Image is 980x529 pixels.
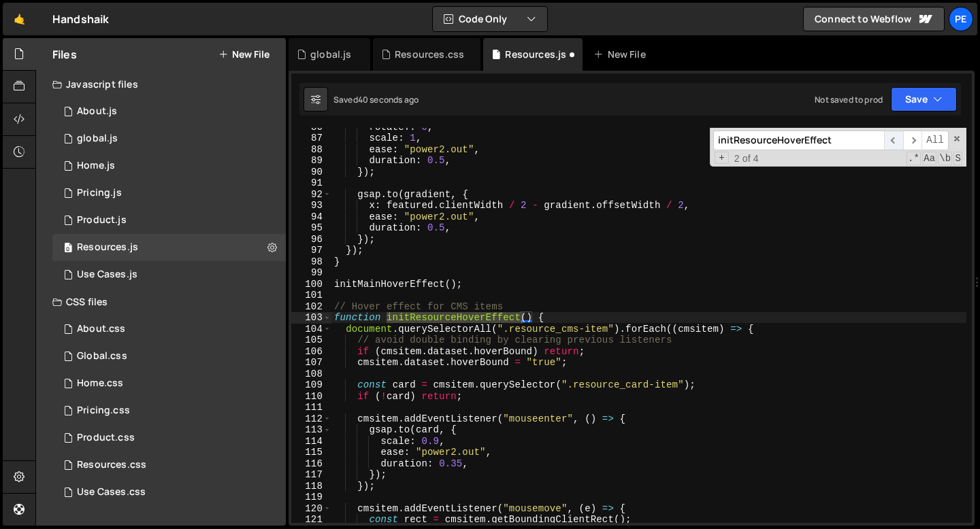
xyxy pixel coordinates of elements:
[891,87,957,112] button: Save
[949,7,973,31] a: Pe
[291,189,331,201] div: 92
[291,324,331,335] div: 104
[291,436,331,447] div: 114
[291,245,331,256] div: 97
[77,269,137,281] div: Use Cases.js
[64,243,72,254] span: 0
[593,48,651,61] div: New File
[52,11,109,27] div: Handshaik
[291,492,331,503] div: 119
[803,7,945,31] a: Connect to Webflow
[333,94,419,105] div: Saved
[291,312,331,324] div: 103
[52,180,286,207] div: 16572/45430.js
[52,207,286,234] div: 16572/45211.js
[77,350,127,362] div: Global.css
[922,152,936,165] span: CaseSensitive Search
[291,458,331,470] div: 116
[218,49,269,60] button: New File
[291,279,331,290] div: 100
[52,152,286,180] div: 16572/45051.js
[291,357,331,369] div: 107
[291,267,331,279] div: 99
[358,94,419,105] div: 40 seconds ago
[77,105,117,118] div: About.js
[52,343,286,370] div: 16572/45138.css
[77,377,123,390] div: Home.css
[77,323,125,335] div: About.css
[291,155,331,167] div: 89
[291,335,331,346] div: 105
[52,397,286,424] div: 16572/45431.css
[52,261,286,288] div: 16572/45332.js
[3,3,36,35] a: 🤙
[291,424,331,436] div: 113
[52,424,286,451] div: 16572/45330.css
[291,177,331,189] div: 91
[291,469,331,481] div: 117
[291,222,331,234] div: 95
[291,290,331,301] div: 101
[52,451,286,479] div: 16572/46395.css
[77,133,118,145] div: global.js
[505,48,566,61] div: Resources.js
[52,315,286,343] div: 16572/45487.css
[291,447,331,458] div: 115
[921,131,949,150] span: Alt-Enter
[36,71,286,98] div: Javascript files
[291,211,331,223] div: 94
[953,152,962,165] span: Search In Selection
[291,369,331,380] div: 108
[52,98,286,125] div: 16572/45486.js
[291,402,331,413] div: 111
[77,187,122,199] div: Pricing.js
[77,241,138,254] div: Resources.js
[291,256,331,268] div: 98
[77,405,130,417] div: Pricing.css
[906,152,921,165] span: RegExp Search
[395,48,464,61] div: Resources.css
[291,133,331,144] div: 87
[713,131,884,150] input: Search for
[77,486,146,498] div: Use Cases.css
[52,479,286,506] div: 16572/45333.css
[52,125,286,152] div: 16572/45061.js
[77,214,127,226] div: Product.js
[884,131,903,150] span: ​
[291,514,331,526] div: 121
[291,301,331,313] div: 102
[52,47,77,62] h2: Files
[291,167,331,178] div: 90
[938,152,952,165] span: Whole Word Search
[77,160,115,172] div: Home.js
[36,288,286,315] div: CSS files
[291,346,331,358] div: 106
[52,370,286,397] div: 16572/45056.css
[903,131,922,150] span: ​
[291,481,331,492] div: 118
[291,234,331,245] div: 96
[433,7,547,31] button: Code Only
[815,94,883,105] div: Not saved to prod
[77,459,146,471] div: Resources.css
[291,200,331,211] div: 93
[291,391,331,403] div: 110
[291,503,331,515] div: 120
[729,153,764,165] span: 2 of 4
[715,152,729,165] span: Toggle Replace mode
[291,144,331,156] div: 88
[310,48,351,61] div: global.js
[291,379,331,391] div: 109
[52,234,286,261] div: 16572/46394.js
[291,413,331,425] div: 112
[77,432,135,444] div: Product.css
